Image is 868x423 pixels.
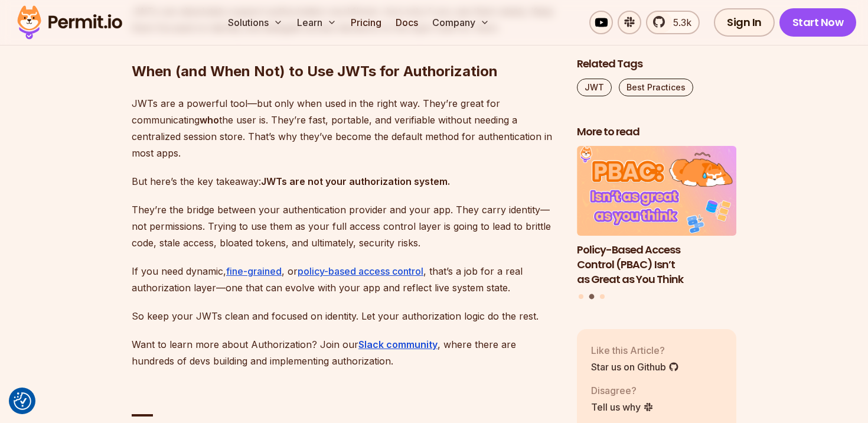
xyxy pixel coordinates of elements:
[577,147,736,287] a: Policy-Based Access Control (PBAC) Isn’t as Great as You ThinkPolicy-Based Access Control (PBAC) ...
[132,173,558,190] p: But here’s the key takeaway:
[646,11,700,34] a: 5.3k
[132,336,558,369] p: Want to learn more about Authorization? Join our , where there are hundreds of devs building and ...
[132,15,558,81] h2: When (and When Not) to Use JWTs for Authorization
[132,308,558,324] p: So keep your JWTs clean and focused on identity. Let your authorization logic do the rest.
[579,294,583,299] button: Go to slide 1
[591,343,679,357] p: Like this Article?
[14,392,31,410] img: Revisit consent button
[577,57,736,71] h2: Related Tags
[600,294,605,299] button: Go to slide 3
[666,15,691,30] span: 5.3k
[591,400,654,414] a: Tell us why
[619,79,693,96] a: Best Practices
[132,95,558,161] p: JWTs are a powerful tool—but only when used in the right way. They’re great for communicating the...
[346,11,386,34] a: Pricing
[261,175,450,187] strong: JWTs are not your authorization system.
[577,125,736,139] h2: More to read
[200,114,219,126] strong: who
[779,8,857,37] a: Start Now
[577,243,736,287] h3: Policy-Based Access Control (PBAC) Isn’t as Great as You Think
[391,11,423,34] a: Docs
[14,392,31,410] button: Consent Preferences
[714,8,775,37] a: Sign In
[226,265,282,277] a: fine-grained
[589,294,595,300] button: Go to slide 2
[428,11,494,34] button: Company
[298,265,423,277] a: policy-based access control
[132,263,558,296] p: If you need dynamic, , or , that’s a job for a real authorization layer—one that can evolve with ...
[132,201,558,251] p: They’re the bridge between your authentication provider and your app. They carry identity—not per...
[223,11,288,34] button: Solutions
[358,339,438,350] a: Slack community
[577,79,612,96] a: JWT
[591,360,679,374] a: Star us on Github
[577,147,736,236] img: Policy-Based Access Control (PBAC) Isn’t as Great as You Think
[292,11,341,34] button: Learn
[12,2,128,43] img: Permit logo
[577,147,736,301] div: Posts
[577,147,736,287] li: 2 of 3
[591,383,654,398] p: Disagree?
